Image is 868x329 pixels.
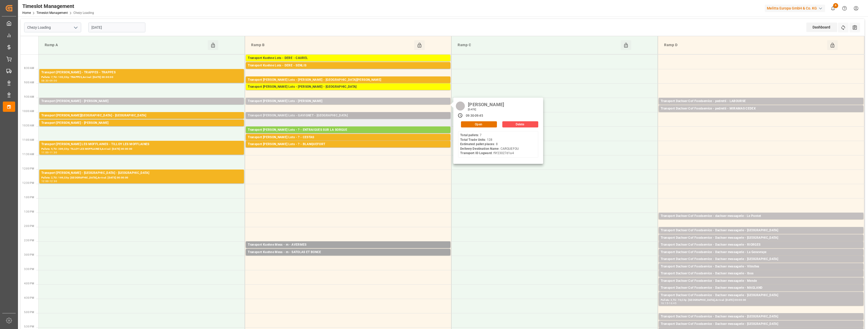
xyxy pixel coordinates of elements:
div: - [49,151,50,154]
div: 09:30 [466,114,474,118]
div: Pallets: 1,TU: 115,City: [GEOGRAPHIC_DATA],Arrival: [DATE] 00:00:00 [661,262,861,266]
div: Ramp A [43,40,208,50]
span: 4:00 PM [24,282,34,285]
div: Transport Dachser Cof Foodservice - Dachser messagerie - [GEOGRAPHIC_DATA] [661,228,861,233]
div: - [49,180,50,182]
div: 09:00 [50,79,57,82]
a: Timeslot Management [36,11,68,15]
div: Transport [PERSON_NAME] Lots - [PERSON_NAME] - [GEOGRAPHIC_DATA] [248,84,448,89]
div: Melitta Europa GmbH & Co. KG [765,5,825,12]
div: Transport [PERSON_NAME] - TRAPPES - TRAPPES [41,70,242,75]
div: Transport [PERSON_NAME] Lots - ? - ENTRAIGUES SUR LA SORGUE [248,127,448,133]
div: 16:45 [669,302,676,304]
span: 10:00 AM [22,110,34,113]
div: Pallets: 1,TU: 14,City: Vitrolles,Arrival: [DATE] 00:00:00 [661,269,861,274]
b: Total pallets [460,133,478,137]
div: Transport [PERSON_NAME] Lots - [PERSON_NAME] - [GEOGRAPHIC_DATA][PERSON_NAME] [248,77,448,83]
div: 16:15 [661,302,668,304]
div: : 7 : 128 : 8 : CARQUEFOU : f9f23027d1a4 [460,133,519,156]
div: Pallets: 7,TU: 128,City: CARQUEFOU,Arrival: [DATE] 00:00:00 [248,104,448,108]
div: Transport [PERSON_NAME] - [PERSON_NAME] [41,99,242,104]
div: Pallets: 2,TU: 23,City: RIORGES,Arrival: [DATE] 00:00:00 [661,247,861,252]
span: 5:30 PM [24,325,34,328]
button: show 6 new notifications [827,3,839,14]
div: Ramp D [662,40,827,50]
div: 12:30 [50,180,57,182]
button: open menu [72,24,79,32]
div: Transport Dachser Cof Foodservice - Dachser messagerie - MAGLAND [661,285,861,291]
input: DD-MM-YYYY [88,23,145,32]
div: Transport [PERSON_NAME] Lots - ? - BLANQUEFORT [248,142,448,147]
div: Pallets: ,TU: 532,City: [GEOGRAPHIC_DATA],Arrival: [DATE] 00:00:00 [248,89,448,94]
div: Pallets: 7,TU: 96,City: [GEOGRAPHIC_DATA],Arrival: [DATE] 00:00:00 [248,118,448,123]
span: 1:30 PM [24,210,34,213]
div: Transport Dachser Cof Foodservice - dachser messagerie - Le Pontet [661,214,861,219]
div: Transport Kuehne Mess - m - AVERMES [248,242,448,247]
div: Transport [PERSON_NAME] - [GEOGRAPHIC_DATA] - [GEOGRAPHIC_DATA] [41,171,242,176]
div: Pallets: 1,TU: 52,City: [GEOGRAPHIC_DATA],Arrival: [DATE] 00:00:00 [661,233,861,237]
span: 11:00 AM [22,138,34,141]
span: 12:30 PM [22,182,34,184]
div: Transport Dachser Cof Foodservice - Dachser messagerie - Mende [661,278,861,284]
div: 12:00 [41,180,49,182]
div: Pallets: 5,TU: 14,City: LABOURSE,Arrival: [DATE] 00:00:00 [661,104,861,108]
div: 11:00 [41,151,49,154]
div: Pallets: 2,TU: 441,City: ENTRAIGUES SUR LA SORGUE,Arrival: [DATE] 00:00:00 [248,133,448,137]
div: Transport Kuehne Lots - DERE - CAUREL [248,56,448,61]
div: Pallets: 3,TU: 6,City: MIRAMAS CEDEX,Arrival: [DATE] 00:00:00 [661,111,861,116]
span: 5:00 PM [24,311,34,314]
div: Timeslot Management [22,2,94,10]
div: Pallets: ,TU: 18,City: [GEOGRAPHIC_DATA],Arrival: [DATE] 00:00:00 [41,104,242,108]
div: Pallets: ,TU: 13,City: SATOLAS ET BONCE,Arrival: [DATE] 00:00:00 [248,255,448,259]
span: 9:00 AM [24,81,34,84]
div: Transport Dachser Cof Foodservice - Dachser messagerie - RIORGES [661,242,861,247]
div: Transport [PERSON_NAME] Lots - GAVIGNET - [GEOGRAPHIC_DATA] [248,113,448,118]
div: Transport Kuehne Lots - DERE - SENLIS [248,63,448,68]
div: Transport Dachser Cof Foodservice - Dachser messagerie - Ibos [661,271,861,276]
button: Open [461,121,497,127]
div: Transport Dachser Cof Foodservice - pedretti - MIRAMAS CEDEX [661,106,861,111]
span: 12:00 PM [22,167,34,170]
button: Help Center [839,3,850,14]
span: 6 [833,3,838,8]
span: 8:30 AM [24,67,34,69]
div: Transport [PERSON_NAME] Lots - ? - CESTAS [248,135,448,140]
div: Pallets: 1,TU: 31,City: [GEOGRAPHIC_DATA],Arrival: [DATE] 00:00:00 [661,241,861,245]
span: 9:30 AM [24,95,34,98]
div: Transport [PERSON_NAME] LES MOFFLAINES - TILLOY LES MOFFLAINES [41,142,242,147]
span: 11:30 AM [22,153,34,156]
div: 11:30 [50,151,57,154]
div: Pallets: ,TU: 57,City: CESTAS,Arrival: [DATE] 00:00:00 [248,140,448,144]
div: Pallets: 5,TU: ,City: [GEOGRAPHIC_DATA],Arrival: [DATE] 00:00:00 [248,147,448,151]
div: Pallets: 2,TU: 169,City: [GEOGRAPHIC_DATA],Arrival: [DATE] 00:00:00 [41,176,242,180]
div: Pallets: 1,TU: ,City: [GEOGRAPHIC_DATA][PERSON_NAME],Arrival: [DATE] 00:00:00 [248,83,448,87]
div: [DATE] [466,108,506,111]
input: Type to search/select [24,23,81,32]
div: 09:45 [475,114,483,118]
div: Dashboard [806,23,837,32]
b: Estimated pallet places [460,142,494,146]
div: Pallets: 1,TU: 1042,City: [GEOGRAPHIC_DATA],Arrival: [DATE] 00:00:00 [248,68,448,73]
div: Transport Dachser Cof Foodservice - Dachser messagerie - Vitrolles [661,264,861,269]
div: Pallets: 7,TU: 103,City: TRAPPES,Arrival: [DATE] 00:00:00 [41,75,242,79]
span: 4:30 PM [24,296,34,299]
b: Delivery Destination Name [460,147,499,151]
div: Transport Dachser Cof Foodservice - Dachser messagerie - La Genevraye [661,250,861,255]
span: 10:30 AM [22,124,34,127]
div: Transport Dachser Cof Foodservice - Dachser messagerie - [GEOGRAPHIC_DATA] [661,235,861,241]
div: Pallets: ,TU: 254,City: [GEOGRAPHIC_DATA],Arrival: [DATE] 00:00:00 [248,247,448,252]
a: Home [22,11,31,15]
div: Transport Dachser Cof Foodservice - pedretti - LABOURSE [661,99,861,104]
div: Transport Dachser Cof Foodservice - Dachser messagerie - [GEOGRAPHIC_DATA] [661,257,861,262]
div: - [49,79,50,82]
div: Ramp B [249,40,414,50]
div: 08:30 [41,79,49,82]
span: 3:00 PM [24,253,34,256]
div: Ramp C [456,40,620,50]
div: Transport Dachser Cof Foodservice - Dachser messagerie - [GEOGRAPHIC_DATA] [661,293,861,298]
div: - [474,114,475,118]
div: Pallets: 1,TU: 42,City: [GEOGRAPHIC_DATA],Arrival: [DATE] 00:00:00 [661,276,861,281]
span: 1:00 PM [24,196,34,199]
div: Pallets: 1,TU: 40,City: [GEOGRAPHIC_DATA],Arrival: [DATE] 00:00:00 [661,291,861,295]
div: Transport [PERSON_NAME][GEOGRAPHIC_DATA] - [GEOGRAPHIC_DATA] [41,113,242,118]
